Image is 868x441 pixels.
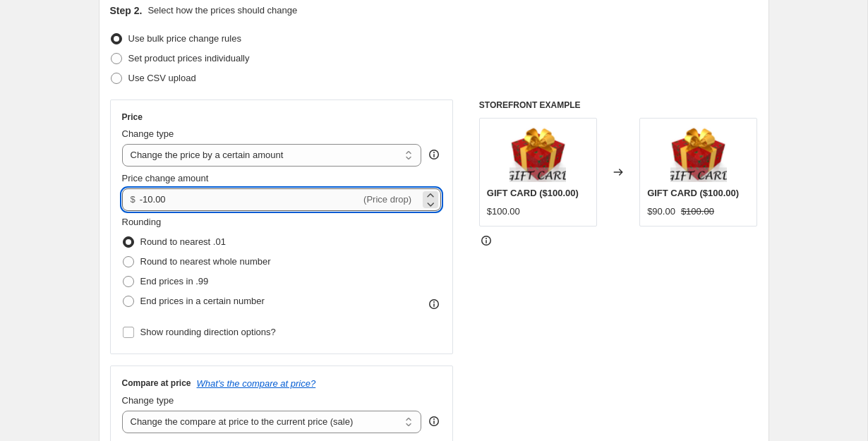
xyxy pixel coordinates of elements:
span: GIFT CARD ($100.00) [487,188,579,198]
span: Round to nearest .01 [140,236,226,247]
span: Change type [122,128,174,139]
span: Show rounding direction options? [140,327,276,337]
span: Change type [122,395,174,406]
span: Set product prices individually [128,53,250,64]
h3: Price [122,111,143,123]
h6: STOREFRONT EXAMPLE [479,99,758,111]
span: Rounding [122,217,162,227]
div: $100.00 [487,205,520,219]
div: help [427,414,441,428]
div: help [427,147,441,162]
span: Use CSV upload [128,73,196,83]
span: End prices in .99 [140,276,209,286]
img: GIFTCARD_80x.png [510,126,566,182]
h3: Compare at price [122,377,191,389]
h2: Step 2. [110,4,143,18]
span: GIFT CARD ($100.00) [647,188,739,198]
span: End prices in a certain number [140,296,265,306]
span: $ [131,194,135,205]
div: $90.00 [647,205,675,219]
p: Select how the prices should change [147,4,297,18]
span: (Price drop) [363,194,411,205]
span: Round to nearest whole number [140,256,271,267]
input: -10.00 [140,188,361,211]
span: Use bulk price change rules [128,33,241,44]
strike: $100.00 [681,205,714,219]
span: Price change amount [122,173,209,183]
button: What's the compare at price? [197,378,316,389]
img: GIFTCARD_80x.png [670,126,727,182]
